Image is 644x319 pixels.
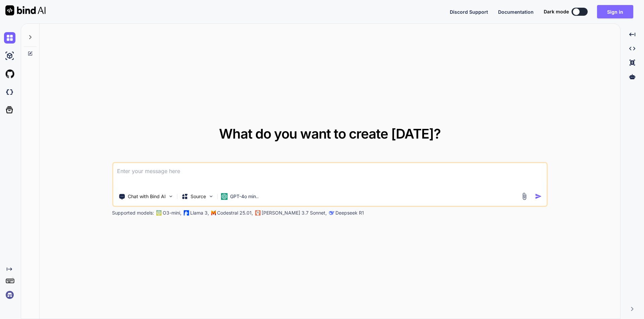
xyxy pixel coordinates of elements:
[208,193,214,199] img: Pick Models
[4,86,15,98] img: darkCloudIdeIcon
[329,210,334,216] img: claude
[112,210,154,216] p: Supported models:
[535,193,542,200] img: icon
[255,210,260,216] img: claude
[217,210,253,216] p: Codestral 25.01,
[498,9,534,15] span: Documentation
[168,193,173,199] img: Pick Tools
[597,5,633,18] button: Sign in
[128,193,166,200] p: Chat with Bind AI
[221,193,227,200] img: GPT-4o mini
[211,211,216,215] img: Mistral-AI
[498,8,534,15] button: Documentation
[335,210,364,216] p: Deepseek R1
[191,193,206,200] p: Source
[230,193,259,200] p: GPT-4o min..
[219,126,441,142] span: What do you want to create [DATE]?
[521,192,528,200] img: attachment
[156,210,161,216] img: GPT-4
[183,210,189,216] img: Llama2
[4,68,15,80] img: githubLight
[163,210,181,216] p: O3-mini,
[4,32,15,44] img: chat
[190,210,209,216] p: Llama 3,
[262,210,327,216] p: [PERSON_NAME] 3.7 Sonnet,
[4,289,15,301] img: signin
[544,8,569,15] span: Dark mode
[450,9,488,15] span: Discord Support
[5,5,46,15] img: Bind AI
[450,8,488,15] button: Discord Support
[4,50,15,62] img: ai-studio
